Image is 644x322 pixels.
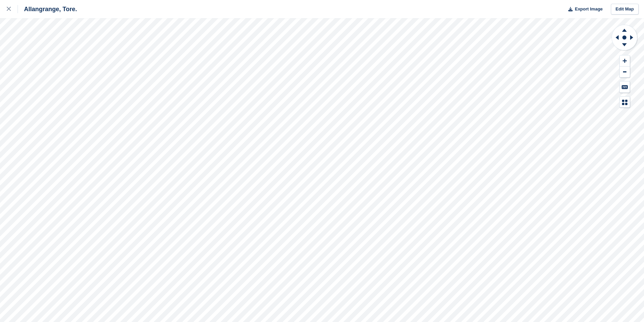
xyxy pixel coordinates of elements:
span: Export Image [575,6,602,13]
a: Edit Map [611,4,639,15]
button: Zoom Out [620,67,630,78]
div: Allangrange, Tore. [18,5,77,13]
button: Zoom In [620,55,630,67]
button: Map Legend [620,97,630,108]
button: Keyboard Shortcuts [620,81,630,93]
button: Export Image [564,4,603,15]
